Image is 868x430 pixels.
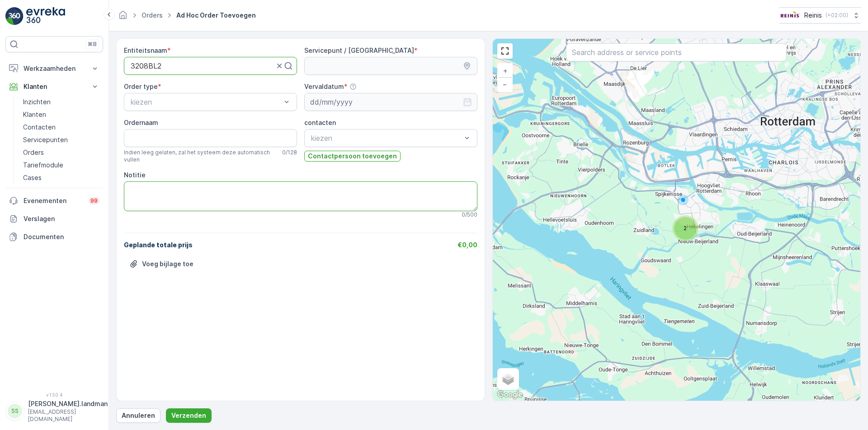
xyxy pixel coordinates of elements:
[28,399,108,408] p: [PERSON_NAME].landman
[8,404,22,418] div: SS
[498,78,512,91] a: Uitzoomen
[24,232,99,241] p: Documenten
[131,97,281,107] p: kiezen
[23,97,51,106] p: Inzichten
[349,83,357,90] div: help tooltippictogram
[5,228,103,246] a: Documenten
[116,408,160,423] button: Annuleren
[304,151,401,162] button: Contactpersoon toevoegen
[124,119,158,126] label: Ordernaam
[24,196,83,205] p: Evenementen
[23,148,44,157] p: Orders
[5,192,103,210] a: Evenementen99
[5,392,103,398] span: v 1.50.4
[24,82,85,91] p: Klanten
[5,399,103,423] button: SS[PERSON_NAME].landman[EMAIL_ADDRESS][DOMAIN_NAME]
[495,389,525,401] img: Google
[122,411,155,420] p: Annuleren
[124,83,158,90] label: Order type
[5,210,103,228] a: Verslagen
[462,211,477,218] p: 0 / 500
[26,7,65,25] img: logo_light-DOdMpM7g.png
[5,60,103,78] button: Werkzaamheden
[118,14,128,21] a: Startpagina
[24,214,99,223] p: Verslagen
[124,149,278,163] span: Indien leeg gelaten, zal het systeem deze automatisch vullen
[498,44,512,58] a: View Fullscreen
[19,159,103,171] a: Tariefmodule
[503,80,507,88] span: −
[779,10,801,20] img: Reinis-Logo-Vrijstaand_Tekengebied-1-copy2_aBO4n7j.png
[23,110,46,119] p: Klanten
[124,257,199,271] button: Bestand uploaden
[19,134,103,146] a: Servicepunten
[124,46,167,54] label: Entiteitsnaam
[175,11,258,20] span: Ad Hoc Order Toevoegen
[495,389,525,401] a: Dit gebied openen in Google Maps (er wordt een nieuw venster geopend)
[23,173,42,182] p: Cases
[304,83,344,90] label: Vervaldatum
[166,408,212,423] button: Verzenden
[826,12,848,19] p: ( +02:00 )
[458,241,477,249] span: €0,00
[498,64,512,78] a: In zoomen
[19,121,103,134] a: Contacten
[23,135,68,144] p: Servicepunten
[23,123,56,132] p: Contacten
[90,197,98,204] p: 99
[674,217,697,240] div: 2
[171,411,206,420] p: Verzenden
[311,133,462,143] p: kiezen
[19,171,103,184] a: Cases
[5,7,24,25] img: logo
[566,43,787,61] input: Search address or service points
[498,369,518,389] a: Layers
[88,41,97,48] p: ⌘B
[5,78,103,96] button: Klanten
[308,152,397,161] p: Contactpersoon toevoegen
[28,408,108,423] p: [EMAIL_ADDRESS][DOMAIN_NAME]
[804,11,822,20] p: Reinis
[304,93,477,111] input: dd/mm/yyyy
[19,108,103,121] a: Klanten
[304,119,336,126] label: contacten
[779,7,861,23] button: Reinis(+02:00)
[124,240,193,250] p: Geplande totale prijs
[142,11,163,19] a: Orders
[282,149,297,156] p: 0 / 128
[304,46,414,54] label: Servicepunt / [GEOGRAPHIC_DATA]
[24,64,85,73] p: Werkzaamheden
[19,146,103,159] a: Orders
[124,171,146,179] label: Notitie
[19,96,103,108] a: Inzichten
[674,217,679,222] div: 2
[503,67,507,74] span: +
[23,161,63,170] p: Tariefmodule
[142,259,193,268] p: Voeg bijlage toe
